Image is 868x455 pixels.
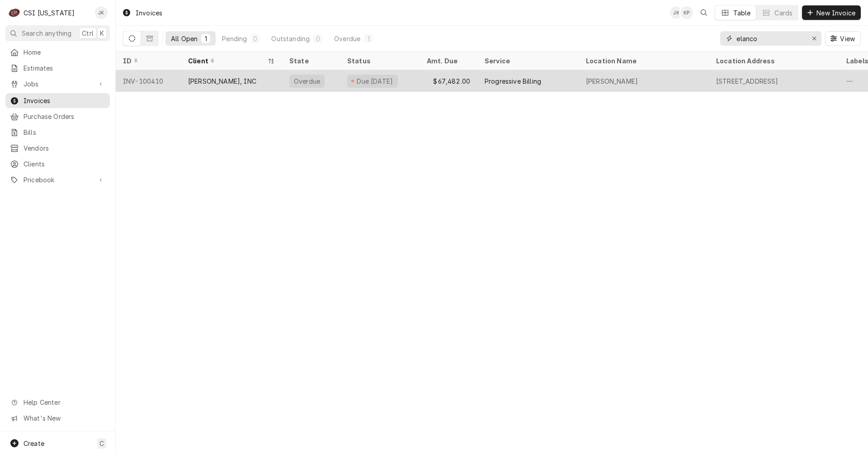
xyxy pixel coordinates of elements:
[5,395,110,410] a: Go to Help Center
[5,125,110,140] a: Bills
[680,6,693,19] div: KP
[22,28,71,38] span: Search anything
[289,56,333,66] div: State
[24,143,105,153] span: Vendors
[586,76,638,86] div: [PERSON_NAME]
[716,76,778,86] div: [STREET_ADDRESS]
[586,56,700,66] div: Location Name
[252,34,258,43] div: 0
[347,56,410,66] div: Status
[5,141,110,156] a: Vendors
[5,93,110,108] a: Invoices
[188,56,266,66] div: Client
[5,45,110,60] a: Home
[24,63,105,73] span: Estimates
[24,159,105,169] span: Clients
[485,76,541,86] div: Progressive Billing
[100,28,104,38] span: K
[24,440,44,447] span: Create
[82,28,94,38] span: Ctrl
[5,109,110,124] a: Purchase Orders
[203,34,208,43] div: 1
[825,31,861,46] button: View
[293,76,321,86] div: Overdue
[24,128,105,137] span: Bills
[736,31,804,46] input: Keyword search
[485,56,570,66] div: Service
[24,96,105,105] span: Invoices
[838,34,857,43] span: View
[315,34,321,43] div: 0
[427,56,468,66] div: Amt. Due
[807,31,821,46] button: Erase input
[670,6,683,19] div: JK
[8,6,21,19] div: C
[95,6,108,19] div: JK
[24,413,104,423] span: What's New
[680,6,693,19] div: Kym Parson's Avatar
[5,76,110,91] a: Go to Jobs
[366,34,371,43] div: 1
[116,70,181,92] div: INV-100410
[222,34,247,43] div: Pending
[24,398,104,407] span: Help Center
[24,79,92,89] span: Jobs
[815,8,857,18] span: New Invoice
[420,70,477,92] div: $67,482.00
[774,8,793,18] div: Cards
[5,25,110,41] button: Search anythingCtrlK
[171,34,198,43] div: All Open
[123,56,172,66] div: ID
[8,6,21,19] div: CSI Kentucky's Avatar
[802,5,861,20] button: New Invoice
[5,411,110,426] a: Go to What's New
[99,439,104,448] span: C
[271,34,310,43] div: Outstanding
[24,47,105,57] span: Home
[334,34,360,43] div: Overdue
[24,8,75,18] div: CSI [US_STATE]
[188,76,256,86] div: [PERSON_NAME], INC
[24,112,105,121] span: Purchase Orders
[5,156,110,171] a: Clients
[356,76,394,86] div: Due [DATE]
[716,56,830,66] div: Location Address
[733,8,751,18] div: Table
[95,6,108,19] div: Jeff Kuehl's Avatar
[5,172,110,187] a: Go to Pricebook
[24,175,92,185] span: Pricebook
[697,5,711,20] button: Open search
[5,61,110,76] a: Estimates
[670,6,683,19] div: Jeff Kuehl's Avatar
